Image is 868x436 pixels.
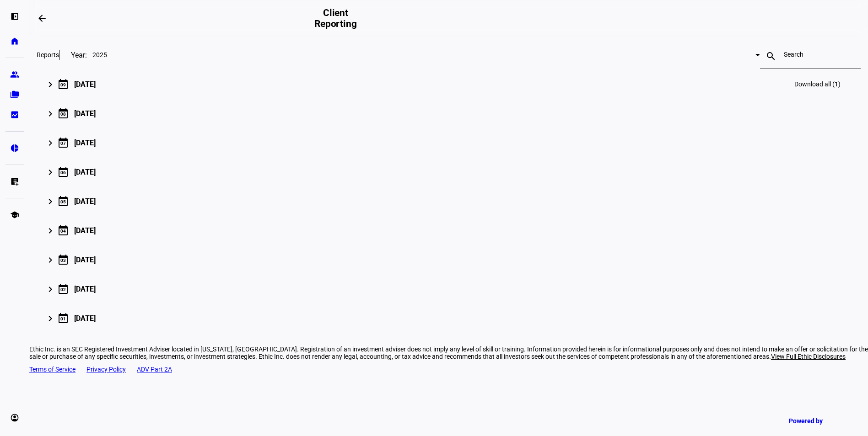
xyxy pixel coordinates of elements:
eth-mat-symbol: folder_copy [10,90,19,99]
a: folder_copy [5,85,24,104]
mat-expansion-panel-header: 01[DATE] [37,303,861,333]
mat-expansion-panel-header: 03[DATE] [37,245,861,274]
eth-mat-symbol: list_alt_add [10,177,19,186]
mat-icon: calendar_today [58,79,69,90]
a: home [5,32,24,50]
a: pie_chart [5,139,24,157]
mat-icon: calendar_today [58,225,69,236]
mat-icon: calendar_today [58,313,69,324]
eth-mat-symbol: account_circle [10,413,19,422]
a: bid_landscape [5,106,24,124]
div: [DATE] [74,109,96,118]
div: 01 [60,316,66,321]
mat-icon: keyboard_arrow_right [45,79,56,90]
div: 09 [60,82,66,87]
h3: Reports [37,51,59,58]
span: 2025 [92,51,107,58]
div: Year: [59,50,87,60]
mat-expansion-panel-header: 04[DATE] [37,216,861,245]
mat-icon: keyboard_arrow_right [45,313,56,324]
span: View Full Ethic Disclosures [771,353,846,360]
div: [DATE] [74,80,96,89]
div: [DATE] [74,314,96,323]
a: group [5,65,24,84]
h2: Client Reporting [307,7,363,29]
mat-icon: keyboard_arrow_right [45,196,56,207]
eth-mat-symbol: pie_chart [10,144,19,153]
div: [DATE] [74,138,96,147]
span: Download all (1) [794,80,841,88]
eth-mat-symbol: home [10,37,19,46]
mat-expansion-panel-header: 07[DATE] [37,128,861,157]
mat-icon: calendar_today [58,196,69,207]
div: [DATE] [74,197,96,206]
mat-expansion-panel-header: 08[DATE] [37,99,861,128]
mat-icon: calendar_today [58,254,69,265]
mat-icon: search [760,51,782,62]
mat-icon: arrow_backwards [37,13,48,24]
mat-icon: keyboard_arrow_right [45,167,56,178]
mat-icon: keyboard_arrow_right [45,255,56,266]
a: Privacy Policy [86,366,126,373]
div: 03 [60,258,66,263]
div: [DATE] [74,226,96,235]
mat-icon: keyboard_arrow_right [45,108,56,119]
mat-expansion-panel-header: 02[DATE] [37,274,861,303]
mat-expansion-panel-header: 06[DATE] [37,157,861,186]
a: ADV Part 2A [137,366,172,373]
div: 02 [60,287,66,292]
div: 06 [60,170,66,175]
input: Search [784,51,837,58]
mat-icon: calendar_today [58,137,69,148]
mat-icon: keyboard_arrow_right [45,138,56,149]
a: Terms of Service [29,366,75,373]
eth-mat-symbol: group [10,70,19,79]
mat-expansion-panel-header: 09[DATE]Download all (1) [37,69,861,99]
div: 05 [60,199,66,204]
eth-mat-symbol: left_panel_open [10,12,19,21]
div: 04 [60,229,66,234]
eth-mat-symbol: bid_landscape [10,110,19,119]
eth-mat-symbol: school [10,210,19,219]
div: 08 [60,112,66,117]
div: [DATE] [74,255,96,264]
mat-expansion-panel-header: 05[DATE] [37,186,861,216]
mat-icon: calendar_today [58,108,69,119]
mat-icon: calendar_today [58,166,69,177]
div: Ethic Inc. is an SEC Registered Investment Adviser located in [US_STATE], [GEOGRAPHIC_DATA]. Regi... [29,346,868,360]
div: 07 [60,141,66,146]
div: [DATE] [74,285,96,293]
a: Download all (1) [789,73,846,95]
a: Powered by [784,412,854,429]
mat-icon: keyboard_arrow_right [45,225,56,236]
mat-icon: calendar_today [58,283,69,294]
div: [DATE] [74,168,96,176]
mat-icon: keyboard_arrow_right [45,284,56,295]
